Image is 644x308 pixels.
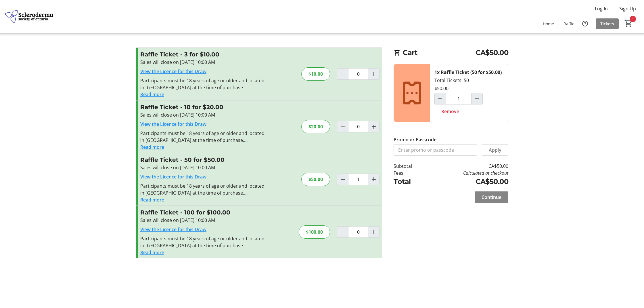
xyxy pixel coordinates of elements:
h3: Raffle Ticket - 100 for $100.00 [140,208,266,217]
span: Sign Up [619,5,636,12]
div: $20.00 [301,120,330,133]
button: Increment by one [368,227,379,237]
div: $50.00 [434,85,448,92]
div: Sales will close on [DATE] 10:00 AM [140,217,266,224]
button: Increment by one [471,93,482,104]
span: Remove [441,108,459,115]
div: Sales will close on [DATE] 10:00 AM [140,59,266,66]
input: Raffle Ticket Quantity [348,226,368,238]
td: CA$50.00 [427,176,508,187]
td: Total [394,176,427,187]
td: CA$50.00 [427,163,508,170]
button: Increment by one [368,69,379,79]
div: Participants must be 18 years of age or older and located in [GEOGRAPHIC_DATA] at the time of pur... [140,130,266,144]
div: Sales will close on [DATE] 10:00 AM [140,164,266,171]
a: View the Licence for this Draw [140,121,206,127]
div: Participants must be 18 years of age or older and located in [GEOGRAPHIC_DATA] at the time of pur... [140,182,266,196]
button: Read more [140,196,164,203]
input: Raffle Ticket Quantity [348,174,368,185]
a: View the Licence for this Draw [140,226,206,233]
h2: Cart [394,47,508,59]
button: Log In [590,4,612,13]
span: Apply [489,147,501,153]
input: Raffle Ticket (50 for $50.00) Quantity [446,93,471,104]
button: Continue [475,191,508,203]
button: Decrement by one [337,174,348,185]
button: Read more [140,144,164,151]
a: View the Licence for this Draw [140,68,206,75]
td: Subtotal [394,163,427,170]
button: Increment by one [368,174,379,185]
h3: Raffle Ticket - 3 for $10.00 [140,50,266,59]
td: Calculated at checkout [427,170,508,176]
span: Home [543,21,554,27]
div: $100.00 [299,225,330,239]
button: Decrement by one [435,93,446,104]
a: Tickets [596,18,619,29]
button: Increment by one [368,121,379,132]
input: Raffle Ticket Quantity [348,68,368,80]
label: Promo or Passcode [394,136,436,143]
div: Participants must be 18 years of age or older and located in [GEOGRAPHIC_DATA] at the time of pur... [140,77,266,91]
button: Remove [434,106,466,117]
span: CA$50.00 [476,47,508,58]
div: Participants must be 18 years of age or older and located in [GEOGRAPHIC_DATA] at the time of pur... [140,235,266,249]
button: Read more [140,91,164,98]
div: 1x Raffle Ticket (50 for $50.00) [434,69,502,76]
button: Sign Up [615,4,641,13]
span: Raffle [563,21,574,27]
h3: Raffle Ticket - 10 for $20.00 [140,103,266,111]
button: Read more [140,249,164,256]
button: Apply [482,144,508,156]
a: Home [538,18,559,29]
a: View the Licence for this Draw [140,174,206,180]
button: Help [579,18,591,29]
div: $50.00 [301,173,330,186]
div: Total Tickets: 50 [430,64,508,122]
span: Tickets [600,21,614,27]
img: Scleroderma Society of Ontario's Logo [3,2,55,31]
button: Cart [623,18,634,28]
td: Fees [394,170,427,176]
a: Raffle [559,18,579,29]
span: Log In [595,5,608,12]
span: Continue [482,194,501,201]
input: Raffle Ticket Quantity [348,121,368,132]
div: Sales will close on [DATE] 10:00 AM [140,111,266,118]
input: Enter promo or passcode [394,144,477,156]
h3: Raffle Ticket - 50 for $50.00 [140,155,266,164]
div: $10.00 [301,67,330,81]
